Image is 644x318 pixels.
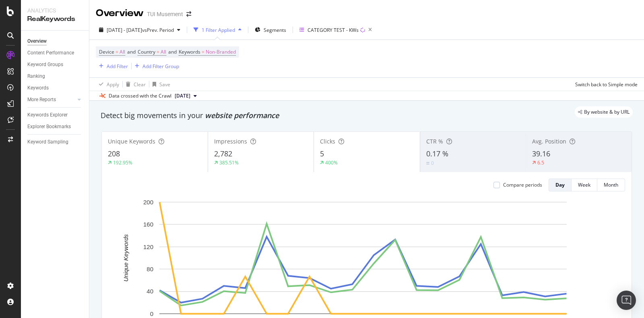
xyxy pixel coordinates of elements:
span: 5 [320,149,324,158]
div: Save [159,81,170,88]
div: 1 Filter Applied [202,27,235,33]
div: Open Intercom Messenger [617,291,636,310]
a: Keyword Groups [27,60,83,69]
span: Country [138,48,155,55]
div: 385.51% [219,159,239,166]
button: Switch back to Simple mode [572,78,638,91]
div: Overview [27,37,47,46]
button: [DATE] - [DATE]vsPrev. Period [96,23,184,36]
span: Impressions [214,137,247,145]
div: 0 [431,160,434,166]
text: 160 [143,221,153,228]
a: Ranking [27,72,83,81]
span: Device [99,48,114,55]
div: 6.5 [537,159,544,166]
span: [DATE] - [DATE] [107,27,142,33]
div: arrow-right-arrow-left [186,11,191,17]
span: Avg. Position [532,137,566,145]
span: 2,782 [214,149,232,158]
text: Unique Keywords [122,234,129,282]
img: Equal [426,162,429,164]
a: Explorer Bookmarks [27,123,83,131]
span: Keywords [179,48,200,55]
div: Clear [134,81,146,88]
div: RealKeywords [27,15,83,24]
span: 0.17 % [426,149,448,158]
span: All [120,46,125,58]
div: CATEGORY TEST - KWs [308,27,359,33]
button: Add Filter Group [132,61,179,71]
button: CATEGORY TEST - KWs [296,23,375,36]
div: Keyword Sampling [27,138,68,146]
button: Week [572,179,597,191]
div: TUI Musement [147,10,183,18]
div: Compare periods [503,181,542,188]
div: Ranking [27,72,45,81]
a: Keywords [27,84,83,92]
span: vs Prev. Period [142,27,174,33]
div: Keyword Groups [27,60,63,69]
div: Analytics [27,6,83,15]
button: Day [549,179,572,191]
span: Unique Keywords [108,137,155,145]
a: Keywords Explorer [27,111,83,119]
text: 120 [143,243,153,250]
span: = [202,48,204,55]
span: By website & by URL [584,110,630,114]
div: Week [578,181,590,188]
div: Apply [107,81,119,88]
div: Day [555,181,565,188]
div: More Reports [27,96,56,104]
div: Content Performance [27,49,74,57]
div: Switch back to Simple mode [575,81,638,88]
div: Add Filter [107,63,128,70]
button: Segments [252,23,289,36]
span: and [168,48,177,55]
a: More Reports [27,96,75,104]
span: Clicks [320,137,335,145]
button: Month [597,179,625,191]
div: Data crossed with the Crawl [109,92,171,100]
button: 1 Filter Applied [190,23,245,36]
text: 80 [147,266,153,272]
text: 0 [150,310,153,317]
span: and [127,48,136,55]
div: legacy label [575,106,633,118]
span: Non-Branded [206,46,236,58]
div: 192.95% [113,159,132,166]
a: Keyword Sampling [27,138,83,146]
button: [DATE] [171,91,200,101]
text: 200 [143,199,153,206]
span: = [157,48,159,55]
button: Apply [96,78,119,91]
div: Month [604,181,618,188]
button: Add Filter [96,61,128,71]
text: 40 [147,288,153,295]
a: Content Performance [27,49,83,57]
span: Segments [264,27,286,33]
span: CTR % [426,137,443,145]
div: Overview [96,6,144,20]
span: 2025 Aug. 18th [175,92,190,100]
button: Save [149,78,170,91]
div: Add Filter Group [142,63,179,70]
div: Explorer Bookmarks [27,123,71,131]
div: Keywords [27,84,49,92]
a: Overview [27,37,83,46]
span: 39.16 [532,149,550,158]
span: 208 [108,149,120,158]
button: Clear [123,78,146,91]
div: Keywords Explorer [27,111,68,119]
div: 400% [325,159,338,166]
span: = [116,48,118,55]
span: All [161,46,166,58]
